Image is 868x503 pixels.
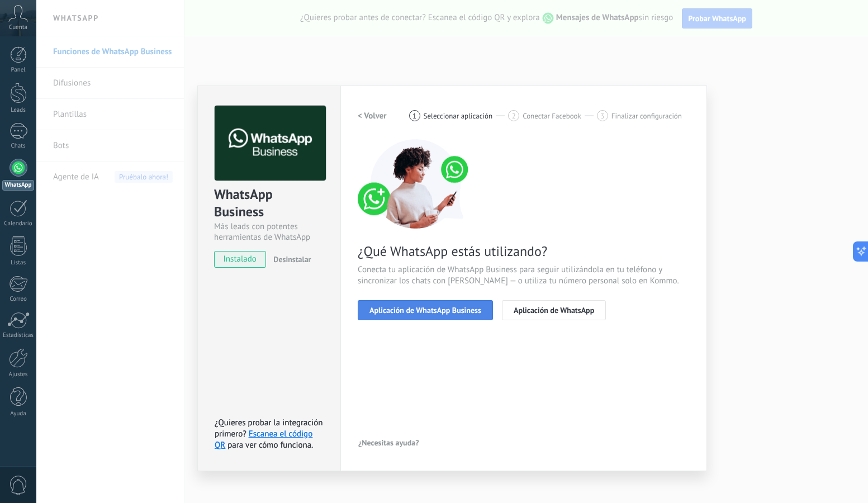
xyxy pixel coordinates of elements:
[227,440,313,450] span: para ver cómo funciona.
[269,251,311,268] button: Desinstalar
[512,111,516,121] span: 2
[214,221,324,243] div: Más leads con potentes herramientas de WhatsApp
[2,296,35,303] div: Correo
[2,259,35,267] div: Listas
[2,107,35,114] div: Leads
[215,251,265,268] span: instalado
[502,300,606,320] button: Aplicación de WhatsApp
[2,371,35,378] div: Ajustes
[611,112,682,120] span: Finalizar configuración
[214,186,324,221] div: WhatsApp Business
[358,106,387,126] button: < Volver
[358,139,475,229] img: connect number
[358,264,690,287] span: Conecta tu aplicación de WhatsApp Business para seguir utilizándola en tu teléfono y sincronizar ...
[2,143,35,150] div: Chats
[514,306,594,314] span: Aplicación de WhatsApp
[358,243,690,260] span: ¿Qué WhatsApp estás utilizando?
[358,300,493,320] button: Aplicación de WhatsApp Business
[2,67,35,74] div: Panel
[215,106,326,181] img: logo_main.png
[358,434,420,451] button: ¿Necesitas ayuda?
[2,180,34,191] div: WhatsApp
[215,417,323,439] span: ¿Quieres probar la integración primero?
[2,220,35,227] div: Calendario
[273,254,311,264] span: Desinstalar
[358,439,419,447] span: ¿Necesitas ayuda?
[2,410,35,417] div: Ayuda
[9,24,27,31] span: Cuenta
[412,111,416,121] span: 1
[369,306,481,314] span: Aplicación de WhatsApp Business
[523,112,581,120] span: Conectar Facebook
[424,112,493,120] span: Seleccionar aplicación
[600,111,604,121] span: 3
[2,332,35,339] div: Estadísticas
[215,429,312,450] a: Escanea el código QR
[358,111,387,121] h2: < Volver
